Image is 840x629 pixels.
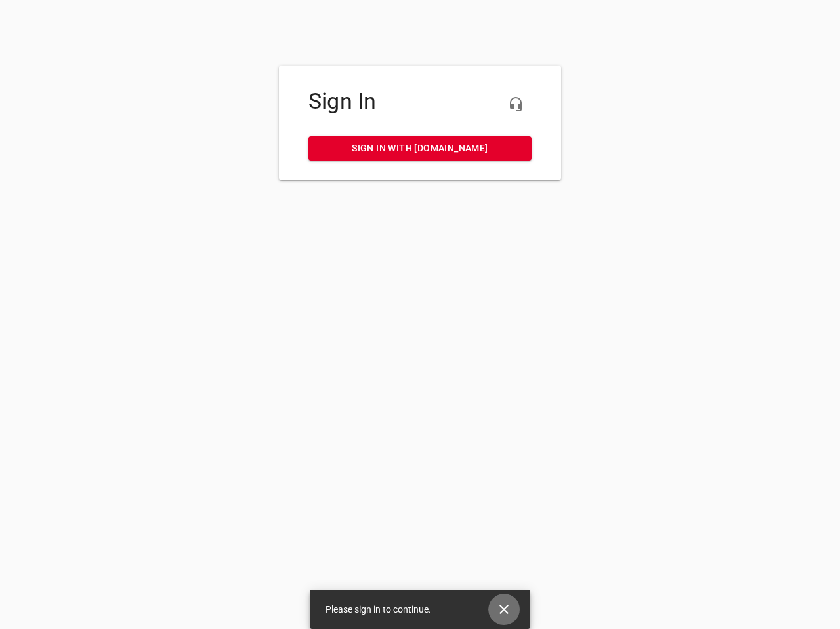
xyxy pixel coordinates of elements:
[488,594,520,625] button: Close
[325,604,431,615] span: Please sign in to continue.
[308,136,532,161] a: Sign in with [DOMAIN_NAME]
[319,140,521,157] span: Sign in with [DOMAIN_NAME]
[553,147,830,619] iframe: Chat
[308,88,532,115] h4: Sign In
